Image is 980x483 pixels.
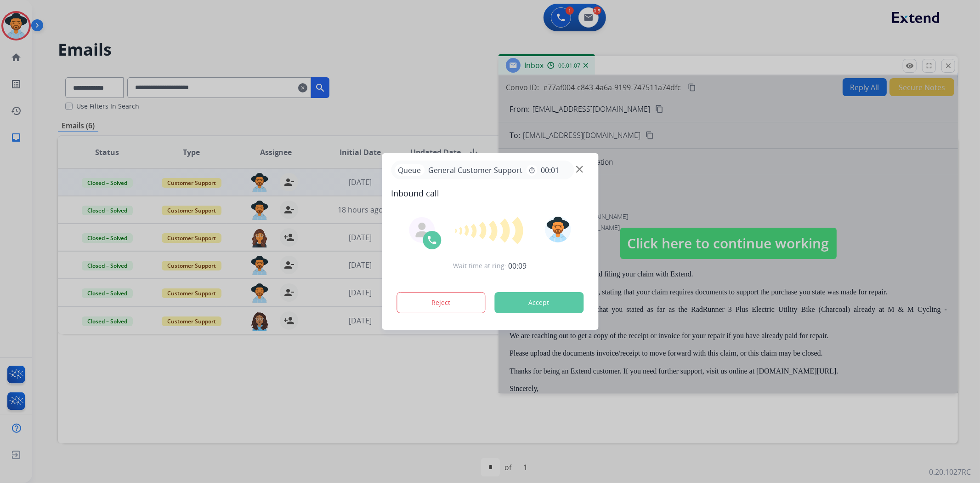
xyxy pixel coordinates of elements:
[414,223,429,237] img: agent-avatar
[397,292,486,313] button: Reject
[395,164,425,176] p: Queue
[494,292,583,313] button: Accept
[426,235,437,246] img: call-icon
[391,187,589,200] span: Inbound call
[425,165,526,176] span: General Customer Support
[509,260,527,271] span: 00:09
[929,466,971,477] p: 0.20.1027RC
[545,217,571,242] img: avatar
[528,167,535,174] mat-icon: timer
[541,165,559,176] span: 00:01
[453,261,507,270] span: Wait time at ring:
[576,166,583,173] img: close-button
